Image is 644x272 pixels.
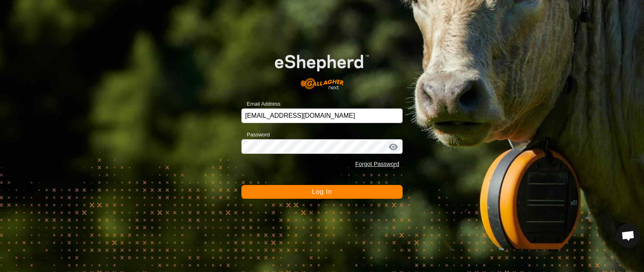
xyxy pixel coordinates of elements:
[241,185,403,199] button: Log In
[241,100,280,108] label: Email Address
[355,161,399,167] a: Forgot Password
[616,223,640,248] div: Open chat
[312,188,332,195] span: Log In
[241,131,270,139] label: Password
[241,108,403,123] input: Email Address
[258,41,386,96] img: E-shepherd Logo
